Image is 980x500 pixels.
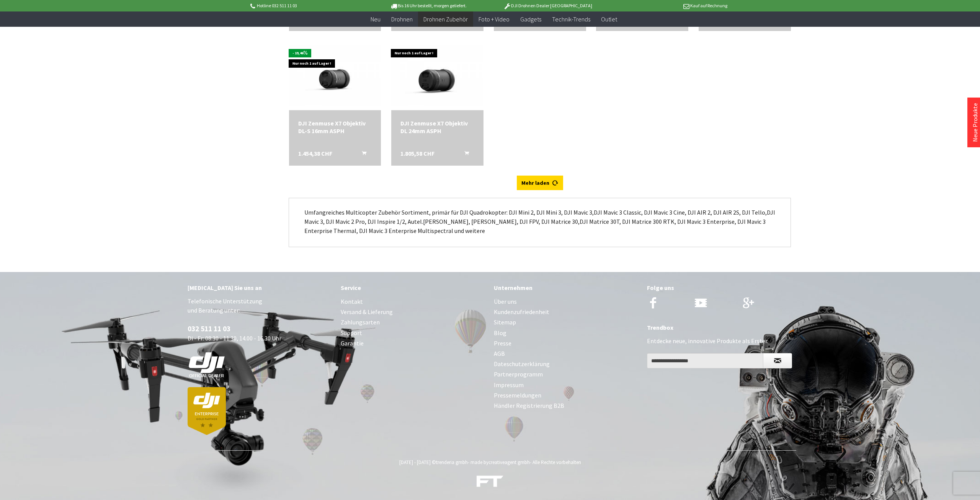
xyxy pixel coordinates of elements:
a: creativeagent gmbh [488,459,530,466]
div: [DATE] - [DATE] © - made by - Alle Rechte vorbehalten [190,459,790,466]
a: Dateschutzerklärung [494,359,639,369]
a: Zahlungsarten [341,317,486,327]
a: DJI Zenmuse X7 Objektiv DL-S 16mm ASPH 1.454,38 CHF In den Warenkorb [298,119,372,135]
a: Presse [494,338,639,349]
div: Service [341,283,486,293]
span: Gadgets [520,15,541,23]
p: DJI Drohnen Dealer [GEOGRAPHIC_DATA] [488,1,608,10]
a: Über uns [494,296,639,307]
a: Versand & Lieferung [341,307,486,317]
a: Pressemeldungen [494,390,639,401]
button: In den Warenkorb [353,150,371,160]
img: DJI Zenmuse X7 Objektiv DL-S 16mm ASPH [289,45,381,107]
p: Entdecke neue, innovative Produkte als Erster. [647,336,792,345]
button: In den Warenkorb [455,150,474,160]
a: 032 511 11 03 [188,324,230,333]
a: trenderia gmbh [436,459,468,466]
span: Drohnen Zubehör [423,15,468,23]
span: Neu [371,15,381,23]
span: Technik-Trends [552,15,590,23]
p: Kauf auf Rechnung [608,1,727,10]
a: Outlet [596,11,622,27]
a: Drohnen Zubehör [418,11,473,27]
div: Folge uns [647,283,792,293]
a: Gadgets [515,11,547,27]
input: Ihre E-Mail Adresse [647,353,763,368]
a: AGB [494,349,639,359]
a: Partnerprogramm [494,369,639,379]
span: Drohnen [391,15,413,23]
div: [MEDICAL_DATA] Sie uns an [188,283,333,293]
p: Umfangreiches Multicopter Zubehör Sortiment, primär für DJI Quadrokopter: DJI Mini 2, DJI Mini 3,... [304,208,775,235]
img: ft-white-trans-footer.png [477,476,503,487]
a: Garantie [341,338,486,349]
span: 1.454,38 CHF [298,150,332,157]
a: Technik-Trends [547,11,596,27]
span: Foto + Video [479,15,510,23]
span: Outlet [601,15,617,23]
a: Sitemap [494,317,639,327]
a: Foto + Video [473,11,515,27]
img: dji-partner-enterprise_goldLoJgYOWPUIEBO.png [188,387,226,435]
p: Hotline 032 511 11 03 [249,1,368,10]
a: DJI Zenmuse X7 Objektiv DL 24mm ASPH 1.805,58 CHF In den Warenkorb [400,119,474,135]
a: Blog [494,328,639,338]
a: Neu [365,11,386,27]
button: Newsletter abonnieren [763,353,792,368]
a: DJI Drohnen, Trends & Gadgets Shop [477,476,503,490]
a: Impressum [494,380,639,390]
span: 1.805,58 CHF [400,150,434,157]
a: Kontakt [341,296,486,307]
div: DJI Zenmuse X7 Objektiv DL 24mm ASPH [400,119,474,135]
img: DJI Zenmuse X7 Objektiv DL 24mm ASPH [391,45,483,107]
a: Kundenzufriedenheit [494,307,639,317]
a: Händler Registrierung B2B [494,401,639,411]
div: Trendbox [647,322,792,332]
a: Drohnen [386,11,418,27]
img: white-dji-schweiz-logo-official_140x140.png [188,352,226,378]
a: Mehr laden [517,176,563,190]
div: Unternehmen [494,283,639,293]
a: Support [341,328,486,338]
p: Bis 16 Uhr bestellt, morgen geliefert. [368,1,488,10]
p: Telefonische Unterstützung und Beratung unter: Di - Fr: 08:30 - 11.30, 14.00 - 16.30 Uhr [188,296,333,435]
a: Neue Produkte [971,103,979,142]
div: DJI Zenmuse X7 Objektiv DL-S 16mm ASPH [298,119,372,135]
